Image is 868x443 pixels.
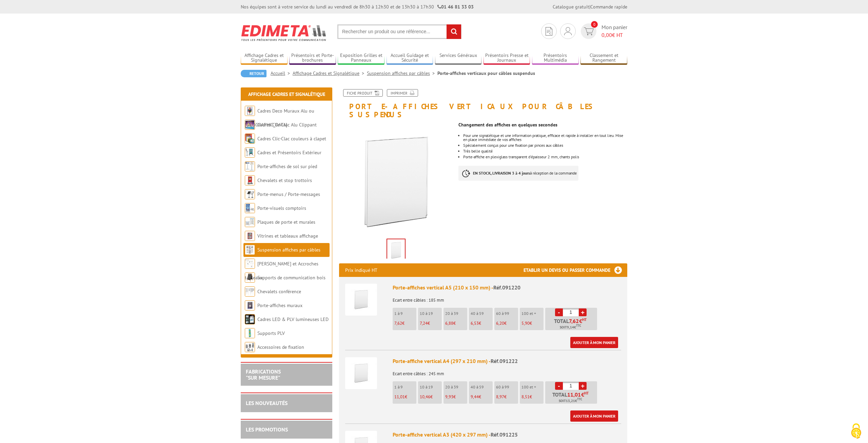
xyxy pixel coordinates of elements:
span: 7,24 [420,320,428,326]
p: 40 à 59 [471,385,493,389]
p: 10 à 19 [420,385,442,389]
strong: 01 46 81 33 03 [437,4,474,10]
a: Porte-visuels comptoirs [257,205,306,211]
input: Rechercher un produit ou une référence... [337,24,461,39]
span: € [581,392,584,397]
span: 0 [591,21,598,28]
span: 13,21 [566,398,575,404]
a: Vitrines et tableaux affichage [257,233,318,239]
span: Soit € [559,398,582,404]
img: devis rapide [564,27,572,35]
img: Cimaises et Accroches tableaux [245,259,255,269]
p: € [521,321,544,326]
span: 7,62 [394,320,402,326]
span: 9,44 [471,394,479,400]
a: Porte-affiches muraux [257,302,302,308]
a: Suspension affiches par câbles [367,70,437,76]
span: 6,20 [496,320,504,326]
img: Supports PLV [245,328,255,338]
a: Supports de communication bois [257,275,325,281]
span: 0,00 [601,32,612,38]
a: Ajouter à mon panier [570,410,618,422]
p: 1 à 9 [394,385,416,389]
span: Réf.091225 [491,431,518,438]
a: Cadres LED & PLV lumineuses LED [257,316,329,322]
div: Nos équipes sont à votre service du lundi au vendredi de 8h30 à 12h30 et de 13h30 à 17h30 [241,3,474,10]
li: Spécialement conçus pour une fixation par pinces aux câbles [463,143,627,147]
img: suspendus_par_cables_091220.jpg [387,239,405,260]
span: 7,62 [569,318,579,324]
p: Ecart entre câbles : 185 mm [393,293,621,303]
p: Total [547,318,597,330]
span: € HT [601,31,627,39]
span: 10,46 [420,394,430,400]
a: Supports PLV [257,330,285,336]
span: 6,88 [445,320,453,326]
p: 40 à 59 [471,311,493,316]
a: Chevalets et stop trottoirs [257,177,312,183]
a: Cadres Clic-Clac couleurs à clapet [257,136,326,142]
p: Ecart entre câbles : 245 mm [393,367,621,376]
p: à réception de la commande [458,166,578,181]
p: 20 à 39 [445,311,467,316]
a: Services Généraux [435,53,482,64]
p: € [445,321,467,326]
p: 1 à 9 [394,311,416,316]
img: devis rapide [546,27,552,36]
a: LES NOUVEAUTÉS [246,400,288,406]
a: Présentoirs et Porte-brochures [289,53,336,64]
p: € [420,321,442,326]
div: Porte-affiches vertical A5 (210 x 150 mm) - [393,284,621,291]
p: € [394,321,416,326]
a: [PERSON_NAME] et Accroches tableaux [245,261,318,281]
strong: Changement des affiches en quelques secondes [458,122,557,128]
span: 11,01 [567,392,581,397]
input: rechercher [447,24,461,39]
img: Porte-menus / Porte-messages [245,189,255,199]
span: Mon panier [601,23,627,39]
p: 60 à 99 [496,385,518,389]
a: Accessoires de fixation [257,344,304,350]
button: Cookies (fenêtre modale) [844,420,868,443]
a: Présentoirs Presse et Journaux [484,53,530,64]
a: Cadres Clic-Clac Alu Clippant [257,122,317,128]
div: Porte-affiche vertical A4 (297 x 210 mm) - [393,357,621,365]
p: Total [547,392,597,404]
img: Cookies (fenêtre modale) [848,423,865,440]
a: Catalogue gratuit [553,4,589,10]
a: - [555,382,563,390]
sup: TTC [577,397,582,401]
p: Prix indiqué HT [345,263,377,277]
a: Affichage Cadres et Signalétique [248,91,325,97]
p: 100 et + [521,311,544,316]
span: 6,53 [471,320,479,326]
div: | [553,3,627,10]
img: Porte-visuels comptoirs [245,203,255,213]
p: 20 à 39 [445,385,467,389]
a: Suspension affiches par câbles [257,247,320,253]
img: Porte-affiches muraux [245,300,255,310]
a: Affichage Cadres et Signalétique [241,53,288,64]
img: Vitrines et tableaux affichage [245,231,255,241]
img: Cadres LED & PLV lumineuses LED [245,314,255,324]
span: 9,93 [445,394,453,400]
a: Accueil Guidage et Sécurité [387,53,433,64]
span: 5,90 [521,320,530,326]
a: FABRICATIONS"Sur Mesure" [246,368,281,381]
p: € [394,395,416,399]
li: Porte-affiches verticaux pour câbles suspendus [437,70,535,77]
img: Porte-affiche vertical A4 (297 x 210 mm) [345,357,377,389]
sup: HT [582,317,587,322]
a: Exposition Grilles et Panneaux [338,53,384,64]
a: Accueil [271,70,293,76]
a: Plaques de porte et murales [257,219,315,225]
a: Présentoirs Multimédia [532,53,579,64]
p: € [445,395,467,399]
a: Cadres et Présentoirs Extérieur [257,149,321,156]
p: € [496,395,518,399]
span: 8,97 [496,394,504,400]
a: + [579,382,587,390]
img: Chevalets conférence [245,286,255,297]
img: Cadres et Présentoirs Extérieur [245,147,255,158]
img: devis rapide [584,27,594,35]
